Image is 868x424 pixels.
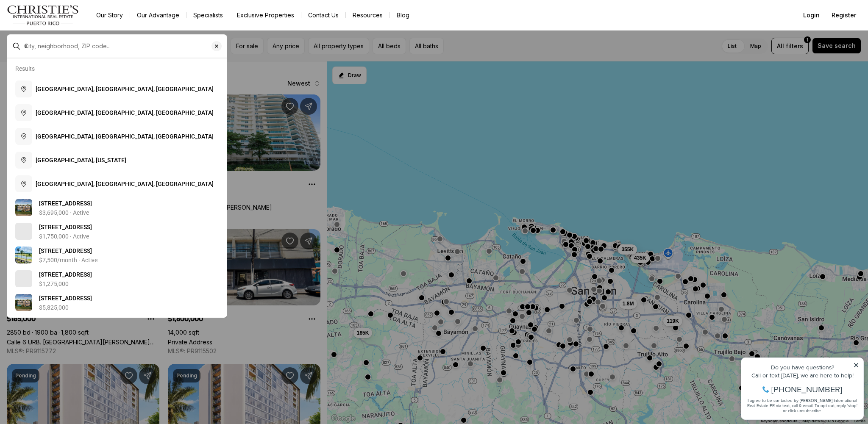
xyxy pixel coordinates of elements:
[12,172,222,196] button: [GEOGRAPHIC_DATA], [GEOGRAPHIC_DATA], [GEOGRAPHIC_DATA]
[186,9,230,21] a: Specialists
[39,257,97,263] p: $7,500/month · Active
[12,243,222,267] a: View details: 410 COCO BEACH BLVD #B301
[230,9,301,21] a: Exclusive Properties
[36,180,214,187] span: [GEOGRAPHIC_DATA], [GEOGRAPHIC_DATA], [GEOGRAPHIC_DATA]
[36,86,214,92] span: [GEOGRAPHIC_DATA], [GEOGRAPHIC_DATA], [GEOGRAPHIC_DATA]
[36,157,126,164] span: [GEOGRAPHIC_DATA], [US_STATE]
[130,9,186,21] a: Our Advantage
[12,101,222,125] button: [GEOGRAPHIC_DATA], [GEOGRAPHIC_DATA], [GEOGRAPHIC_DATA]
[39,247,92,254] span: [STREET_ADDRESS]
[15,65,35,72] p: Results
[798,7,825,24] button: Login
[36,133,214,140] span: [GEOGRAPHIC_DATA], [GEOGRAPHIC_DATA], [GEOGRAPHIC_DATA]
[9,27,122,33] div: Call or text [DATE], we are here to help!
[7,5,79,25] img: logo
[12,125,222,148] button: [GEOGRAPHIC_DATA], [GEOGRAPHIC_DATA], [GEOGRAPHIC_DATA]
[12,77,222,101] button: [GEOGRAPHIC_DATA], [GEOGRAPHIC_DATA], [GEOGRAPHIC_DATA]
[12,148,222,172] button: [GEOGRAPHIC_DATA], [US_STATE]
[346,9,389,21] a: Resources
[39,271,92,278] span: [STREET_ADDRESS]
[39,209,89,216] p: $3,695,000 · Active
[832,12,856,19] span: Register
[826,7,861,24] button: Register
[39,304,69,311] p: $5,825,000
[36,109,214,116] span: [GEOGRAPHIC_DATA], [GEOGRAPHIC_DATA], [GEOGRAPHIC_DATA]
[39,224,92,230] span: [STREET_ADDRESS]
[35,40,106,48] span: [PHONE_NUMBER]
[39,280,69,287] p: $1,275,000
[12,267,222,291] a: View details: 400 COCO BEACH BLVD #F302
[803,12,820,19] span: Login
[39,200,92,207] span: [STREET_ADDRESS]
[11,52,121,68] span: I agree to be contacted by [PERSON_NAME] International Real Estate PR via text, call & email. To ...
[12,291,222,314] a: View details: 500 MAREA RESIDENCES, COCO BEACH BLVD #1401
[9,19,122,25] div: Do you have questions?
[39,233,89,240] p: $1,750,000 · Active
[12,219,222,243] a: View details: 200 COCO BEACH BVL #302B
[211,35,227,58] button: Clear search input
[390,9,416,21] a: Blog
[39,295,92,302] span: [STREET_ADDRESS]
[301,9,345,21] button: Contact Us
[89,9,130,21] a: Our Story
[12,196,222,219] a: View details: 500 MAREA RESIDENCES, COCO BEACH BLVD #2302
